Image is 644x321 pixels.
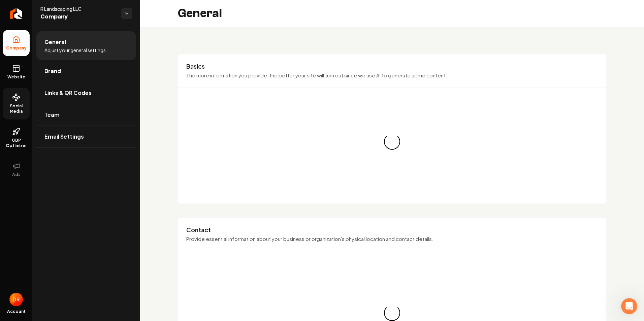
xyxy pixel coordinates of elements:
[36,126,136,147] a: Email Settings
[40,12,116,22] span: Company
[40,5,116,12] span: R Landscaping LLC
[44,38,66,46] span: General
[44,111,60,119] span: Team
[36,82,136,104] a: Links & QR Codes
[44,67,61,75] span: Brand
[3,88,30,119] a: Social Media
[178,7,222,20] h2: General
[3,103,30,114] span: Social Media
[3,122,30,154] a: GBP Optimizer
[621,298,637,314] iframe: Intercom live chat
[3,45,29,51] span: Company
[5,74,28,80] span: Website
[9,293,23,306] img: Dylan Risser
[3,156,30,183] button: Ads
[7,309,26,314] span: Account
[383,133,401,150] div: Loading
[186,62,598,70] h3: Basics
[44,47,107,53] span: Adjust your general settings.
[186,72,598,79] p: The more information you provide, the better your site will turn out since we use AI to generate ...
[3,59,30,85] a: Website
[44,133,84,141] span: Email Settings
[10,8,23,19] img: Rebolt Logo
[36,104,136,126] a: Team
[36,60,136,82] a: Brand
[9,293,23,306] button: Open user button
[186,235,598,243] p: Provide essential information about your business or organization's physical location and contact...
[3,138,30,148] span: GBP Optimizer
[44,89,92,97] span: Links & QR Codes
[186,226,598,234] h3: Contact
[9,172,23,177] span: Ads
